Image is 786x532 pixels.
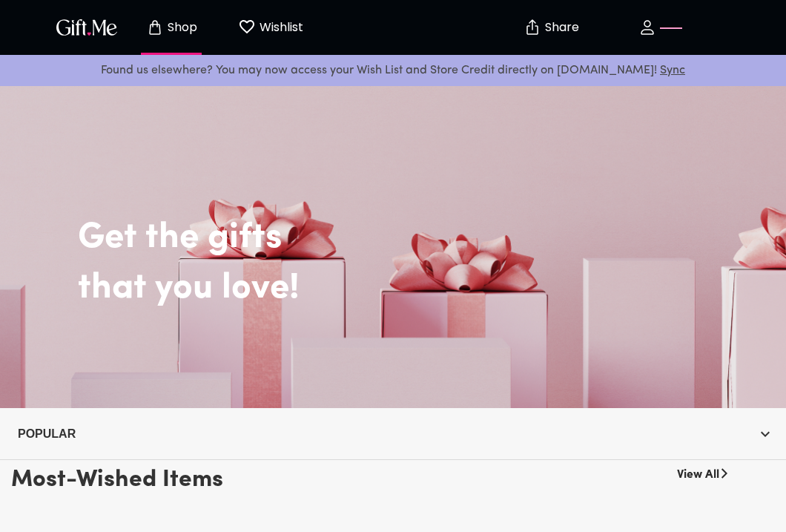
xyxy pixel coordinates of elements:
img: secure [524,19,541,36]
p: Wishlist [256,18,303,37]
p: Found us elsewhere? You may now access your Wish List and Store Credit directly on [DOMAIN_NAME]! [12,61,774,80]
button: Share [525,1,577,53]
button: Wishlist page [230,4,311,51]
button: Store page [131,4,212,51]
a: Sync [660,65,685,76]
h2: that you love! [78,267,775,310]
img: GiftMe Logo [53,16,120,38]
button: GiftMe Logo [52,19,122,36]
span: Popular [18,424,768,443]
a: View All [677,460,719,484]
button: Popular [12,420,774,447]
p: Share [541,22,579,34]
h2: Get the gifts [78,172,775,260]
h3: Most-Wished Items [11,460,223,500]
p: Shop [164,22,197,34]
